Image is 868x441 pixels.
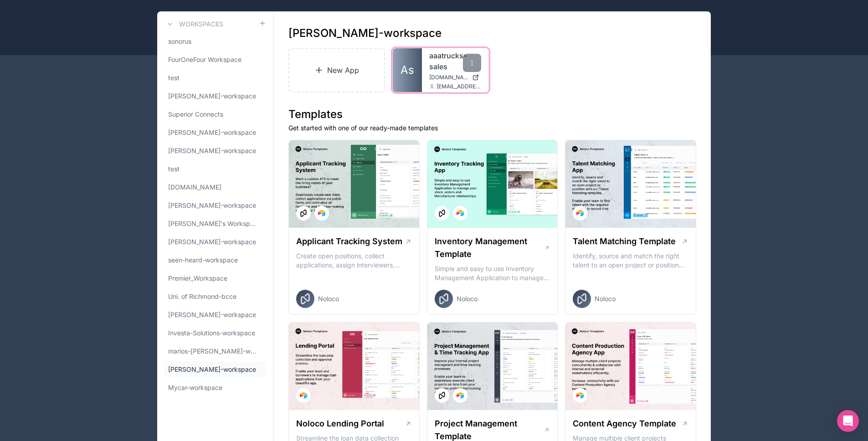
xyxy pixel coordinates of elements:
[164,51,266,68] a: FourOneFour Workspace
[296,235,402,248] h1: Applicant Tracking System
[288,48,385,92] a: New App
[168,328,255,338] span: Investa-Solutions-workspace
[168,183,221,192] span: [DOMAIN_NAME]
[573,251,688,270] p: Identify, source and match the right talent to an open project or position with our Talent Matchi...
[168,201,256,210] span: [PERSON_NAME]-workspace
[164,215,266,232] a: [PERSON_NAME]'s Workspace
[393,48,422,92] a: As
[164,234,266,250] a: [PERSON_NAME]-workspace
[318,210,325,217] img: Airtable Logo
[168,146,256,155] span: [PERSON_NAME]-workspace
[168,292,236,301] span: Uni. of Richmond-bcce
[429,74,481,81] a: [DOMAIN_NAME]
[164,343,266,359] a: marios-[PERSON_NAME]-workspace
[168,73,180,82] span: test
[164,161,266,177] a: test
[164,143,266,159] a: [PERSON_NAME]-workspace
[401,63,414,77] span: As
[168,237,256,246] span: [PERSON_NAME]-workspace
[164,252,266,268] a: seen-heard-workspace
[168,37,191,46] span: sonorus
[168,164,180,174] span: test
[435,235,544,261] h1: Inventory Management Template
[164,379,266,396] a: Mycar-workspace
[318,294,339,303] span: Noloco
[429,50,481,72] a: aaatrucks-sales
[164,179,266,195] a: [DOMAIN_NAME]
[168,55,241,64] span: FourOneFour Workspace
[168,274,227,283] span: Premier_Workspace
[168,310,256,319] span: [PERSON_NAME]-workspace
[288,123,696,133] p: Get started with one of our ready-made templates
[168,110,223,119] span: Superior Connects
[457,294,478,303] span: Noloco
[573,417,676,430] h1: Content Agency Template
[296,417,384,430] h1: Noloco Lending Portal
[164,19,223,30] a: Workspaces
[595,294,616,303] span: Noloco
[457,392,464,399] img: Airtable Logo
[288,107,696,122] h1: Templates
[576,210,584,217] img: Airtable Logo
[164,33,266,50] a: sonorus
[437,83,481,90] span: [EMAIL_ADDRESS][DOMAIN_NAME]
[429,74,468,81] span: [DOMAIN_NAME]
[168,383,222,392] span: Mycar-workspace
[168,92,256,101] span: [PERSON_NAME]-workspace
[168,256,238,265] span: seen-heard-workspace
[296,251,412,270] p: Create open positions, collect applications, assign interviewers, centralise candidate feedback a...
[164,70,266,86] a: test
[164,270,266,287] a: Premier_Workspace
[164,106,266,123] a: Superior Connects
[168,128,256,137] span: [PERSON_NAME]-workspace
[288,26,442,41] h1: [PERSON_NAME]-workspace
[164,88,266,104] a: [PERSON_NAME]-workspace
[573,235,676,248] h1: Talent Matching Template
[576,392,584,399] img: Airtable Logo
[164,325,266,341] a: Investa-Solutions-workspace
[168,347,259,356] span: marios-[PERSON_NAME]-workspace
[837,410,859,432] div: Open Intercom Messenger
[457,210,464,217] img: Airtable Logo
[164,288,266,305] a: Uni. of Richmond-bcce
[300,392,307,399] img: Airtable Logo
[179,20,223,29] h3: Workspaces
[164,197,266,214] a: [PERSON_NAME]-workspace
[435,264,550,282] p: Simple and easy to use Inventory Management Application to manage your stock, orders and Manufact...
[164,361,266,378] a: [PERSON_NAME]-workspace
[164,124,266,141] a: [PERSON_NAME]-workspace
[164,307,266,323] a: [PERSON_NAME]-workspace
[168,219,259,228] span: [PERSON_NAME]'s Workspace
[168,365,256,374] span: [PERSON_NAME]-workspace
